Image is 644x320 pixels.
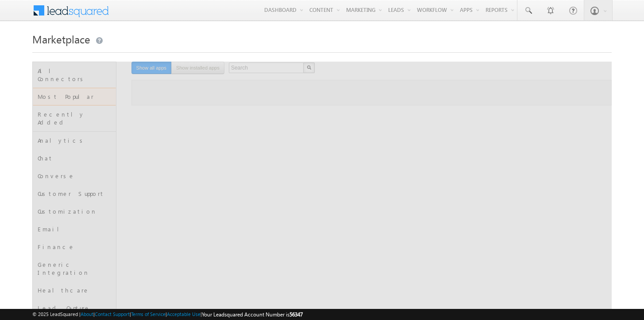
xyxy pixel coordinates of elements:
[289,311,303,318] span: 56347
[95,311,130,317] a: Contact Support
[81,311,93,317] a: About
[202,311,303,318] span: Your Leadsquared Account Number is
[32,310,303,319] span: © 2025 LeadSquared | | | | |
[131,311,166,317] a: Terms of Service
[167,311,201,317] a: Acceptable Use
[32,32,90,46] span: Marketplace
